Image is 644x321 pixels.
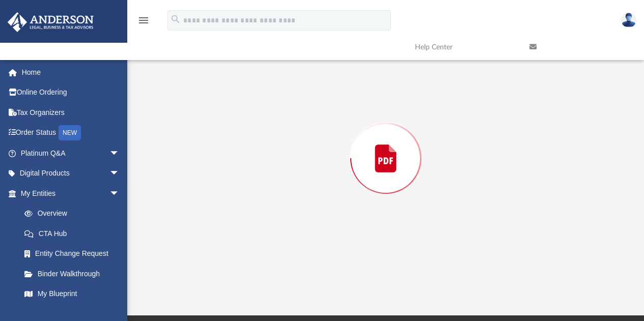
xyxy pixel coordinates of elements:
img: User Pic [621,13,636,27]
a: Tax Organizers [7,102,135,123]
a: Platinum Q&Aarrow_drop_down [7,143,135,163]
span: arrow_drop_down [109,143,130,164]
a: Help Center [407,27,522,67]
a: Home [7,62,135,82]
i: menu [137,14,150,26]
a: My Blueprint [14,284,130,304]
a: Binder Walkthrough [14,264,135,284]
a: Online Ordering [7,82,135,103]
a: Overview [14,203,135,224]
a: My Entitiesarrow_drop_down [7,183,135,203]
i: search [170,14,181,25]
div: Preview [153,1,619,290]
span: arrow_drop_down [109,163,130,184]
a: Digital Productsarrow_drop_down [7,163,135,184]
a: menu [137,19,150,26]
a: CTA Hub [14,223,135,244]
a: Order StatusNEW [7,123,135,143]
div: NEW [59,125,81,140]
a: Entity Change Request [14,244,135,264]
span: arrow_drop_down [109,183,130,204]
img: Anderson Advisors Platinum Portal [5,12,97,32]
